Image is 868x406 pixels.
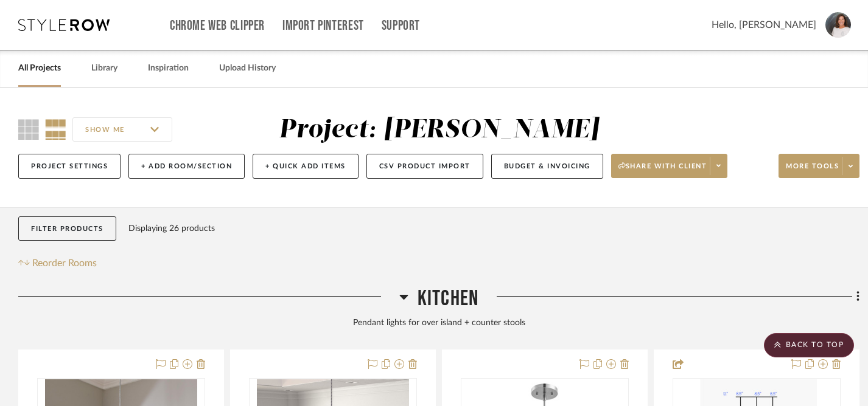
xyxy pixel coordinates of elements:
[128,154,245,179] button: + Add Room/Section
[18,317,859,330] div: Pendant lights for over island + counter stools
[366,154,483,179] button: CSV Product Import
[253,154,359,179] button: + Quick Add Items
[148,60,189,77] a: Inspiration
[91,60,117,77] a: Library
[128,216,215,241] div: Displaying 26 products
[786,162,839,180] span: More tools
[32,256,97,270] span: Reorder Rooms
[712,18,816,32] span: Hello, [PERSON_NAME]
[18,256,97,270] button: Reorder Rooms
[279,117,599,143] div: Project: [PERSON_NAME]
[418,286,478,312] span: Kitchen
[779,154,859,178] button: More tools
[764,333,854,357] scroll-to-top-button: BACK TO TOP
[491,154,603,179] button: Budget & Invoicing
[18,60,61,77] a: All Projects
[282,21,364,31] a: Import Pinterest
[618,162,707,180] span: Share with client
[170,21,265,31] a: Chrome Web Clipper
[18,154,121,179] button: Project Settings
[219,60,276,77] a: Upload History
[18,216,116,241] button: Filter Products
[382,21,420,31] a: Support
[825,12,851,38] img: avatar
[611,154,728,178] button: Share with client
